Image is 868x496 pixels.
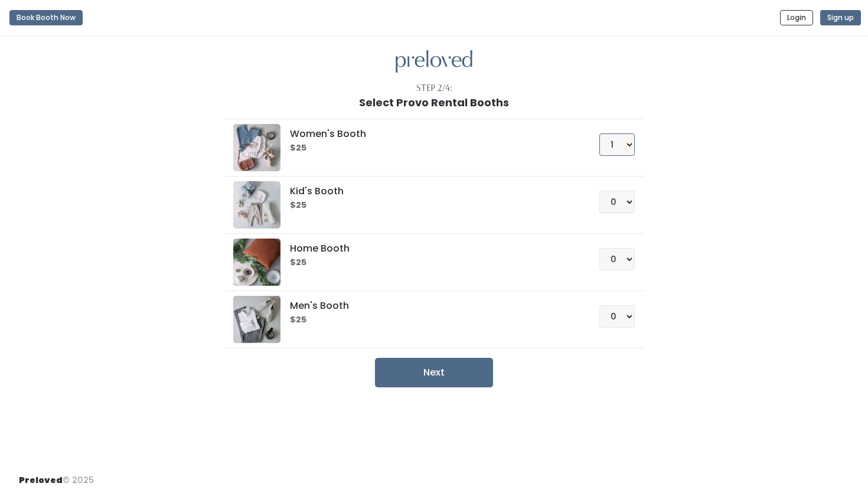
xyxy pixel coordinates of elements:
[290,129,570,139] h5: Women's Booth
[780,10,813,25] button: Login
[290,243,570,254] h5: Home Booth
[396,50,472,73] img: preloved logo
[290,201,570,210] h6: $25
[290,143,570,153] h6: $25
[290,186,570,197] h5: Kid's Booth
[359,97,509,109] h1: Select Provo Rental Booths
[233,239,280,286] img: preloved logo
[233,296,280,343] img: preloved logo
[290,258,570,267] h6: $25
[233,124,280,171] img: preloved logo
[19,465,94,487] div: © 2025
[820,10,861,25] button: Sign up
[9,5,83,31] a: Book Booth Now
[416,82,452,94] div: Step 2/4:
[290,315,570,325] h6: $25
[233,181,280,229] img: preloved logo
[9,10,83,25] button: Book Booth Now
[290,301,570,311] h5: Men's Booth
[19,474,63,486] span: Preloved
[375,358,493,387] button: Next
